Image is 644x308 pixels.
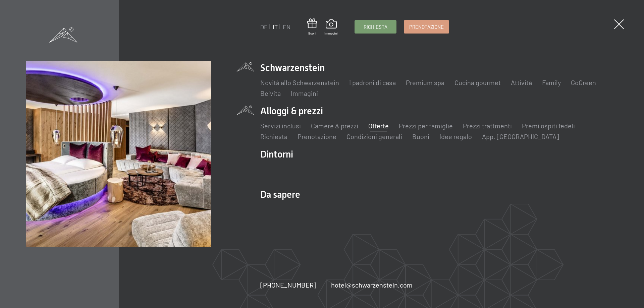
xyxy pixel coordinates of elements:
[307,31,317,36] span: Buoni
[331,280,413,290] a: hotel@schwarzenstein.com
[260,281,316,289] span: [PHONE_NUMBER]
[406,78,444,86] a: Premium spa
[260,23,268,30] a: DE
[355,20,396,33] a: Richiesta
[324,31,338,36] span: Immagini
[346,132,402,140] a: Condizioni generali
[260,280,316,290] a: [PHONE_NUMBER]
[283,23,290,30] a: EN
[260,78,339,86] a: Novità allo Schwarzenstein
[260,132,287,140] a: Richiesta
[349,78,396,86] a: I padroni di casa
[409,23,444,30] span: Prenotazione
[260,89,281,97] a: Belvita
[307,18,317,36] a: Buoni
[511,78,532,86] a: Attività
[439,132,472,140] a: Idee regalo
[482,132,559,140] a: App. [GEOGRAPHIC_DATA]
[412,132,429,140] a: Buoni
[291,89,318,97] a: Immagini
[399,122,453,130] a: Prezzi per famiglie
[364,23,387,30] span: Richiesta
[324,19,338,36] a: Immagini
[522,122,575,130] a: Premi ospiti fedeli
[454,78,501,86] a: Cucina gourmet
[273,23,278,30] a: IT
[260,122,301,130] a: Servizi inclusi
[311,122,358,130] a: Camere & prezzi
[571,78,596,86] a: GoGreen
[542,78,561,86] a: Family
[298,132,336,140] a: Prenotazione
[368,122,389,130] a: Offerte
[463,122,512,130] a: Prezzi trattmenti
[404,20,449,33] a: Prenotazione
